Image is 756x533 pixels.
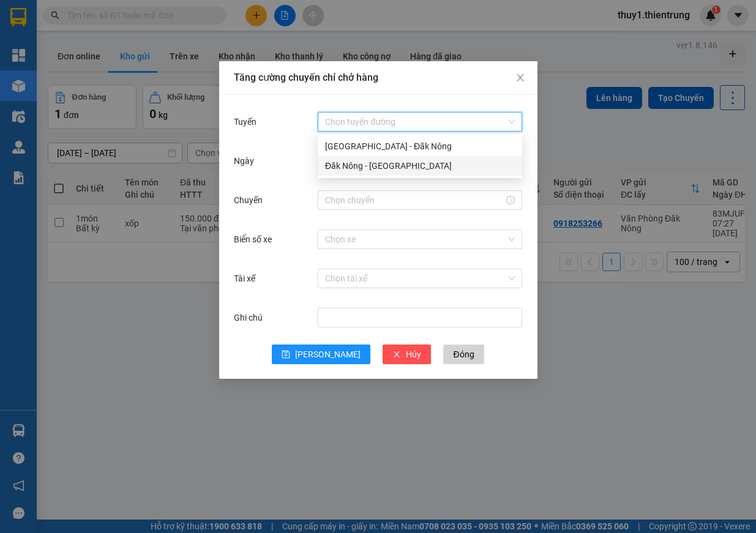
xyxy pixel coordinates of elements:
[234,117,263,127] label: Tuyến
[295,348,361,361] span: [PERSON_NAME]
[325,159,515,173] div: Đăk Nông - [GEOGRAPHIC_DATA]
[325,193,504,207] input: Chuyến
[392,350,401,360] span: close
[383,345,431,364] button: closeHủy
[406,348,421,361] span: Hủy
[325,140,515,153] div: [GEOGRAPHIC_DATA] - Đăk Nông
[318,308,522,327] input: Ghi chú
[282,350,290,360] span: save
[272,345,370,364] button: save[PERSON_NAME]
[318,156,522,176] div: Đăk Nông - Hà Nội
[234,313,269,322] label: Ghi chú
[515,73,525,83] span: close
[453,348,474,361] span: Đóng
[234,234,278,244] label: Biển số xe
[234,274,261,283] label: Tài xế
[325,269,506,288] input: Tài xế
[503,61,537,95] button: Close
[443,345,484,364] button: Đóng
[234,195,269,205] label: Chuyến
[234,71,523,84] div: Tăng cường chuyến chỉ chở hàng
[234,156,260,166] label: Ngày
[325,230,506,248] input: Biển số xe
[318,136,522,156] div: Hà Nội - Đăk Nông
